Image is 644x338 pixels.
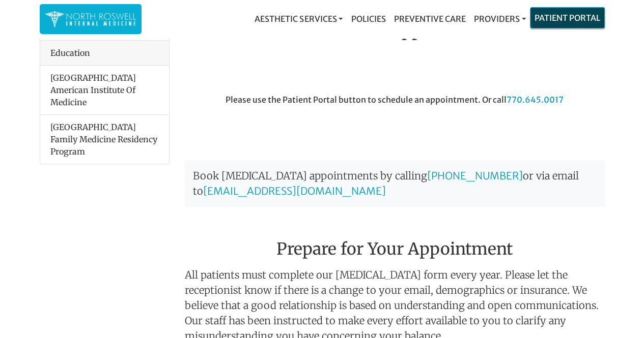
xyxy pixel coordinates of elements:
[177,94,612,150] div: Please use the Patient Portal button to schedule an appointment. Or call
[507,95,564,105] a: 770.645.0017
[40,41,169,66] div: Education
[185,160,605,207] p: Book [MEDICAL_DATA] appointments by calling or via email to
[203,185,386,197] a: [EMAIL_ADDRESS][DOMAIN_NAME]
[347,9,389,29] a: Policies
[45,9,136,29] img: North Roswell Internal Medicine
[40,66,169,115] li: [GEOGRAPHIC_DATA] American Institute Of Medicine
[469,9,529,29] a: Providers
[427,169,523,182] a: [PHONE_NUMBER]
[250,9,347,29] a: Aesthetic Services
[389,9,469,29] a: Preventive Care
[185,215,605,263] h2: Prepare for Your Appointment
[40,114,169,164] li: [GEOGRAPHIC_DATA] Family Medicine Residency Program
[530,8,604,28] a: Patient Portal
[185,21,605,40] h2: Schedule an appointment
